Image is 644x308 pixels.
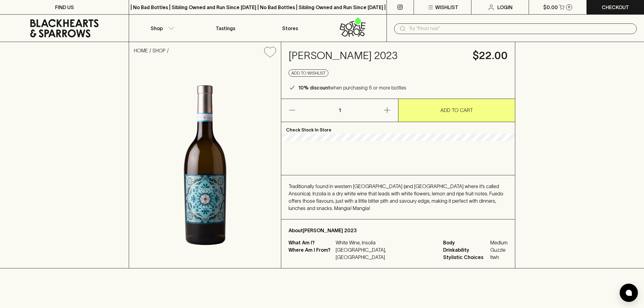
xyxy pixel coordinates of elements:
[289,246,334,261] p: Where Am I From?
[443,239,489,246] span: Body
[626,290,632,296] img: bubble-icon
[281,122,515,134] p: Check Stock In Store
[435,4,458,11] p: Wishlist
[129,62,281,268] img: 40297.png
[298,84,406,91] p: when purchasing 6 or more bottles
[336,246,436,261] p: [GEOGRAPHIC_DATA], [GEOGRAPHIC_DATA]
[332,99,347,122] p: 1
[602,4,629,11] p: Checkout
[134,48,148,53] a: HOME
[490,254,508,261] span: Itwh
[289,69,328,77] button: Add to wishlist
[258,15,322,42] a: Stores
[289,227,508,234] p: About [PERSON_NAME] 2023
[151,25,163,32] p: Shop
[262,44,278,60] button: Add to wishlist
[216,25,235,32] p: Tastings
[568,5,570,9] p: 0
[55,4,74,11] p: FIND US
[282,25,298,32] p: Stores
[194,15,258,42] a: Tastings
[152,48,166,53] a: SHOP
[398,99,515,122] button: ADD TO CART
[543,4,558,11] p: $0.00
[289,184,503,211] span: Traditionally found in western [GEOGRAPHIC_DATA] (and [GEOGRAPHIC_DATA] where it’s called Ansonic...
[443,254,489,261] span: Stylistic Choices
[440,107,473,114] p: ADD TO CART
[289,49,465,62] h4: [PERSON_NAME] 2023
[298,85,330,90] b: 10% discount
[129,15,193,42] button: Shop
[497,4,513,11] p: Login
[336,239,436,246] p: White Wine, Insolia
[490,239,508,246] span: Medium
[409,24,632,33] input: Try "Pinot noir"
[443,246,489,254] span: Drinkability
[490,246,508,254] span: Guzzle
[289,239,334,246] p: What Am I?
[473,49,508,62] h4: $22.00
